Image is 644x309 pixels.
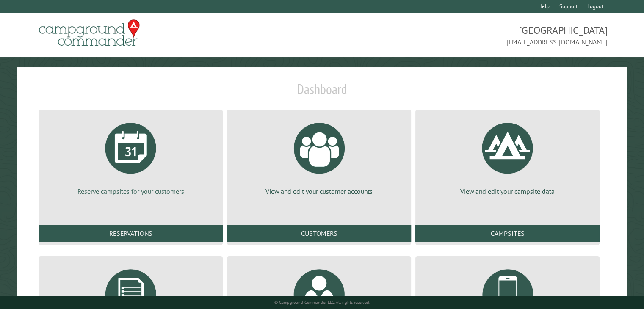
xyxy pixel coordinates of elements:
a: View and edit your campsite data [426,116,589,196]
p: View and edit your customer accounts [237,187,401,196]
span: [GEOGRAPHIC_DATA] [EMAIL_ADDRESS][DOMAIN_NAME] [322,23,608,47]
a: Reservations [39,225,223,242]
a: Campsites [415,225,600,242]
a: Reserve campsites for your customers [49,116,213,196]
img: Campground Commander [36,17,142,50]
p: Reserve campsites for your customers [49,187,213,196]
h1: Dashboard [36,81,608,104]
a: Customers [227,225,411,242]
small: © Campground Commander LLC. All rights reserved. [274,300,370,305]
p: View and edit your campsite data [426,187,589,196]
a: View and edit your customer accounts [237,116,401,196]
